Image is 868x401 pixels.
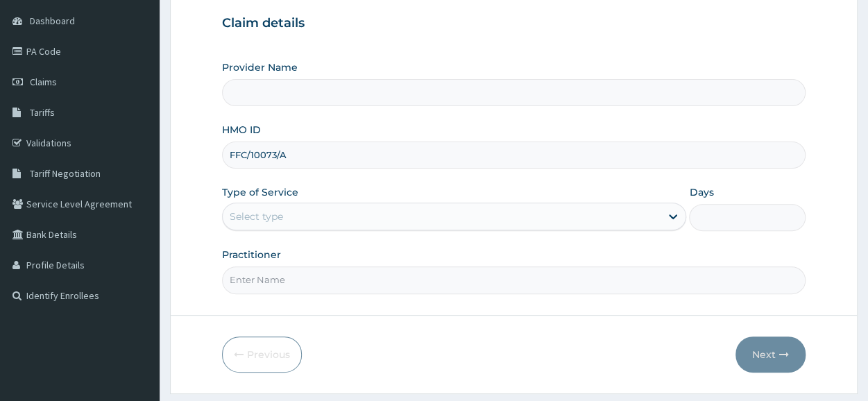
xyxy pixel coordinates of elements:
span: Claims [30,76,57,88]
button: Next [735,336,806,373]
label: Type of Service [222,185,298,199]
button: Previous [222,336,302,373]
label: Practitioner [222,248,281,262]
label: Days [689,185,713,199]
input: Enter HMO ID [222,142,806,169]
input: Enter Name [222,266,806,293]
label: Provider Name [222,60,298,74]
span: Tariff Negotiation [30,167,101,180]
span: Dashboard [30,15,75,27]
span: Tariffs [30,106,55,119]
label: HMO ID [222,123,261,137]
div: Select type [230,210,283,223]
h3: Claim details [222,16,806,31]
